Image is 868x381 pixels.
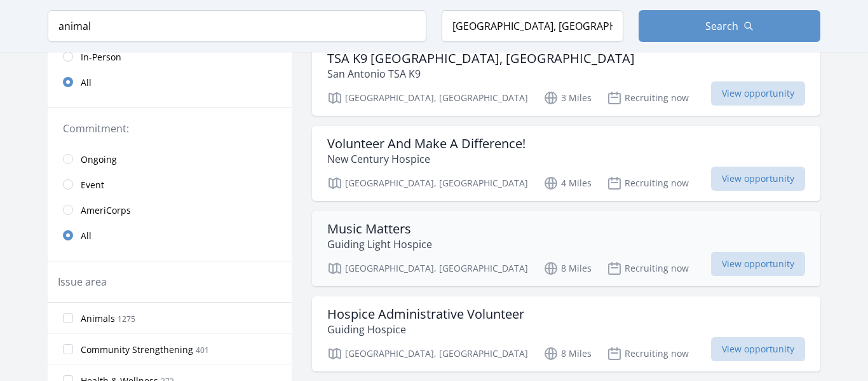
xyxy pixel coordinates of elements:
[711,252,805,276] span: View opportunity
[48,146,292,172] a: Ongoing
[48,10,426,42] input: Keyword
[607,261,689,276] p: Recruiting now
[196,345,209,356] span: 401
[48,172,292,197] a: Event
[81,51,121,64] span: In-Person
[327,176,528,191] p: [GEOGRAPHIC_DATA], [GEOGRAPHIC_DATA]
[81,204,131,217] span: AmeriCorps
[327,237,432,252] p: Guiding Light Hospice
[607,90,689,106] p: Recruiting now
[63,344,73,354] input: Community Strengthening 401
[312,211,820,286] a: Music Matters Guiding Light Hospice [GEOGRAPHIC_DATA], [GEOGRAPHIC_DATA] 8 Miles Recruiting now V...
[312,296,820,371] a: Hospice Administrative Volunteer Guiding Hospice [GEOGRAPHIC_DATA], [GEOGRAPHIC_DATA] 8 Miles Rec...
[639,10,820,42] button: Search
[118,314,135,324] span: 1275
[543,261,592,276] p: 8 Miles
[327,322,524,337] p: Guiding Hospice
[81,153,117,166] span: Ongoing
[327,66,635,81] p: San Antonio TSA K9
[81,230,92,242] span: All
[711,167,805,191] span: View opportunity
[312,41,820,116] a: TSA K9 [GEOGRAPHIC_DATA], [GEOGRAPHIC_DATA] San Antonio TSA K9 [GEOGRAPHIC_DATA], [GEOGRAPHIC_DAT...
[327,307,524,322] h3: Hospice Administrative Volunteer
[607,346,689,361] p: Recruiting now
[81,343,193,356] span: Community Strengthening
[327,346,528,361] p: [GEOGRAPHIC_DATA], [GEOGRAPHIC_DATA]
[327,261,528,276] p: [GEOGRAPHIC_DATA], [GEOGRAPHIC_DATA]
[48,197,292,223] a: AmeriCorps
[705,18,738,34] span: Search
[48,69,292,95] a: All
[711,81,805,106] span: View opportunity
[327,90,528,106] p: [GEOGRAPHIC_DATA], [GEOGRAPHIC_DATA]
[48,44,292,69] a: In-Person
[543,346,592,361] p: 8 Miles
[607,176,689,191] p: Recruiting now
[81,312,115,325] span: Animals
[543,90,592,106] p: 3 Miles
[48,223,292,248] a: All
[327,151,526,167] p: New Century Hospice
[312,126,820,201] a: Volunteer And Make A Difference! New Century Hospice [GEOGRAPHIC_DATA], [GEOGRAPHIC_DATA] 4 Miles...
[58,274,107,289] legend: Issue area
[81,179,104,191] span: Event
[711,337,805,361] span: View opportunity
[543,176,592,191] p: 4 Miles
[327,136,526,151] h3: Volunteer And Make A Difference!
[63,121,276,136] legend: Commitment:
[327,51,635,66] h3: TSA K9 [GEOGRAPHIC_DATA], [GEOGRAPHIC_DATA]
[63,313,73,323] input: Animals 1275
[327,221,432,237] h3: Music Matters
[81,76,92,89] span: All
[442,10,623,42] input: Location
